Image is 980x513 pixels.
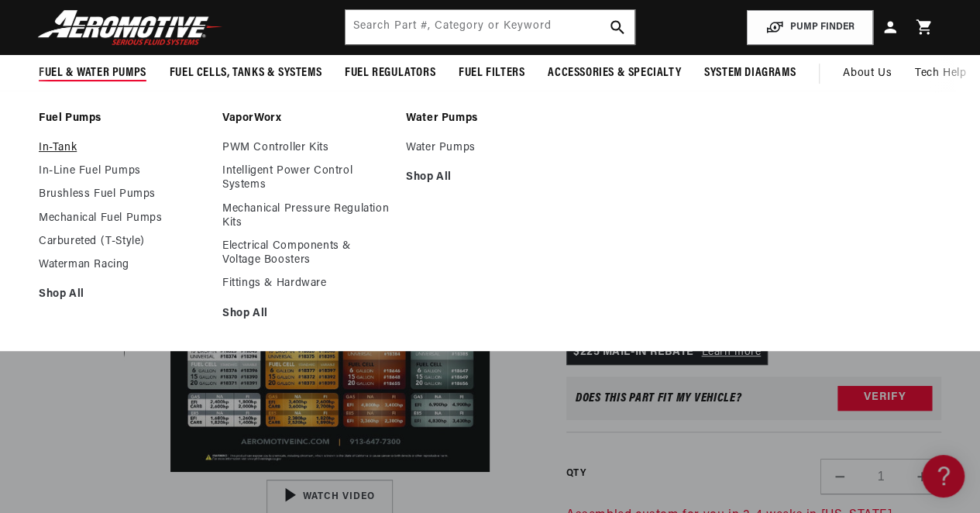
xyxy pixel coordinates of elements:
[345,65,435,81] span: Fuel Regulators
[903,55,978,92] summary: Tech Help
[222,141,390,155] a: PWM Controller Kits
[39,258,207,272] a: Waterman Racing
[39,235,207,249] a: Carbureted (T-Style)
[39,287,207,301] a: Shop All
[39,141,207,155] a: In-Tank
[536,55,693,91] summary: Accessories & Specialty
[15,108,294,122] div: General
[566,467,586,480] label: QTY
[406,170,574,184] a: Shop All
[693,55,807,91] summary: System Diagrams
[600,10,634,44] button: search button
[39,112,207,126] a: Fuel Pumps
[39,65,146,81] span: Fuel & Water Pumps
[915,65,966,82] span: Tech Help
[158,55,333,91] summary: Fuel Cells, Tanks & Systems
[548,65,681,81] span: Accessories & Specialty
[406,112,574,126] a: Water Pumps
[222,277,390,291] a: Fittings & Hardware
[170,65,322,81] span: Fuel Cells, Tanks & Systems
[222,307,390,321] a: Shop All
[406,141,574,155] a: Water Pumps
[346,10,634,44] input: Search by Part Number, Category or Keyword
[27,55,158,91] summary: Fuel & Water Pumps
[33,9,227,46] img: Aeromotive
[39,188,207,201] a: Brushless Fuel Pumps
[15,171,294,186] div: Frequently Asked Questions
[837,385,932,410] button: Verify
[447,55,536,91] summary: Fuel Filters
[213,446,298,461] a: POWERED BY ENCHANT
[15,132,294,156] a: Getting Started
[15,317,294,341] a: Brushless Fuel Pumps
[566,341,768,364] p: $225 MAIL-IN REBATE
[843,67,892,79] span: About Us
[222,202,390,230] a: Mechanical Pressure Regulation Kits
[747,10,873,45] button: PUMP FINDER
[831,55,903,92] a: About Us
[15,292,294,316] a: 340 Stealth Fuel Pumps
[15,244,294,268] a: Carbureted Regulators
[701,346,761,358] a: Learn more
[222,164,390,192] a: Intelligent Power Control Systems
[576,391,742,404] div: Does This part fit My vehicle?
[39,164,207,178] a: In-Line Fuel Pumps
[222,239,390,267] a: Electrical Components & Voltage Boosters
[222,112,390,126] a: VaporWorx
[15,415,294,442] button: Contact Us
[333,55,447,91] summary: Fuel Regulators
[459,65,524,81] span: Fuel Filters
[15,268,294,292] a: EFI Fuel Pumps
[39,212,207,226] a: Mechanical Fuel Pumps
[15,196,294,220] a: EFI Regulators
[704,65,796,81] span: System Diagrams
[15,220,294,244] a: Carbureted Fuel Pumps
